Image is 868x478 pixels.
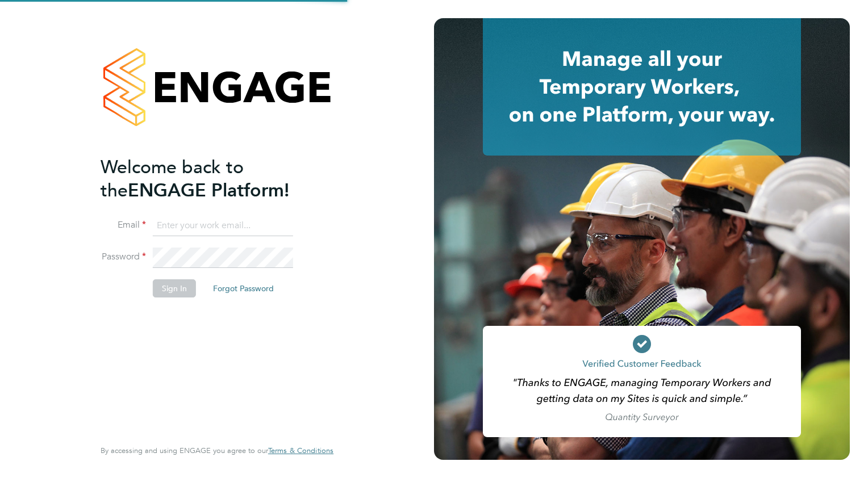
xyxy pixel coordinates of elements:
span: Welcome back to the [101,156,244,202]
button: Forgot Password [204,279,283,297]
label: Password [101,251,146,263]
span: By accessing and using ENGAGE you agree to our [101,446,333,455]
label: Email [101,219,146,231]
span: Terms & Conditions [268,446,333,455]
h2: ENGAGE Platform! [101,156,322,202]
a: Terms & Conditions [268,446,333,455]
button: Sign In [153,279,196,297]
input: Enter your work email... [153,216,293,236]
